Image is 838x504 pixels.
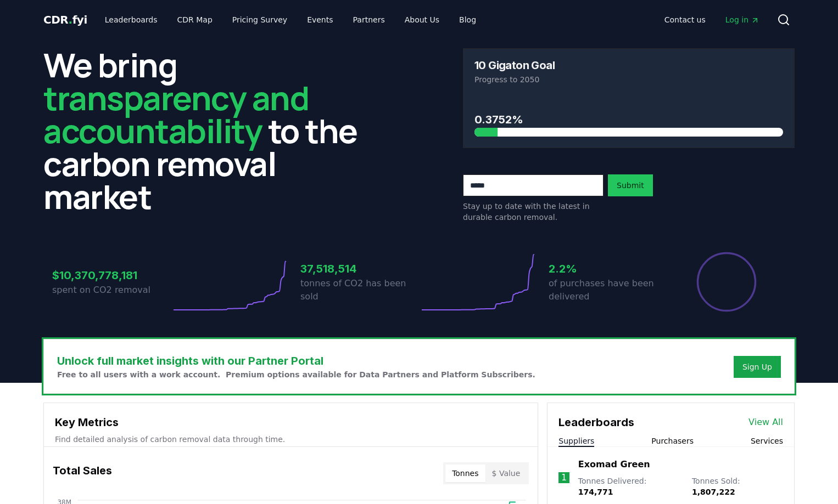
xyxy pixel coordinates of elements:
h3: Leaderboards [558,414,634,431]
a: CDR.fyi [43,12,87,27]
button: Services [751,435,783,446]
button: Suppliers [558,435,594,446]
button: $ Value [485,465,527,482]
a: Contact us [656,10,714,30]
h3: $10,370,778,181 [52,267,171,284]
p: Tonnes Delivered : [578,475,681,497]
a: Leaderboards [96,10,166,30]
span: 1,807,222 [692,488,735,496]
a: Exomad Green [578,458,650,471]
h3: 2.2% [549,261,667,277]
button: Submit [608,174,653,196]
a: Log in [717,10,768,30]
a: Pricing Survey [224,10,296,30]
h3: 0.3752% [474,111,783,128]
nav: Main [96,10,485,30]
p: 1 [561,471,567,484]
span: CDR fyi [43,13,87,26]
p: Free to all users with a work account. Premium options available for Data Partners and Platform S... [57,369,535,380]
div: Percentage of sales delivered [696,251,757,313]
p: Stay up to date with the latest in durable carbon removal. [463,201,604,223]
p: Find detailed analysis of carbon removal data through time. [55,434,527,445]
span: 174,771 [578,488,613,496]
p: tonnes of CO2 has been sold [300,277,419,303]
span: Log in [725,14,759,25]
a: Events [298,10,342,30]
a: About Us [396,10,448,30]
button: Purchasers [651,435,694,446]
span: transparency and accountability [43,75,309,153]
a: Sign Up [742,361,772,372]
h3: Total Sales [53,462,112,484]
nav: Main [656,10,768,30]
h3: 10 Gigaton Goal [474,60,555,71]
h3: Unlock full market insights with our Partner Portal [57,353,535,369]
p: Progress to 2050 [474,74,783,85]
p: spent on CO2 removal [52,284,171,297]
a: Partners [344,10,394,30]
span: . [69,13,72,26]
h2: We bring to the carbon removal market [43,48,375,213]
button: Tonnes [445,465,485,482]
a: Blog [450,10,485,30]
h3: Key Metrics [55,414,527,431]
a: CDR Map [169,10,221,30]
p: Tonnes Sold : [692,475,783,497]
a: View All [748,416,783,429]
h3: 37,518,514 [300,261,419,277]
button: Sign Up [734,356,781,378]
p: of purchases have been delivered [549,277,667,303]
